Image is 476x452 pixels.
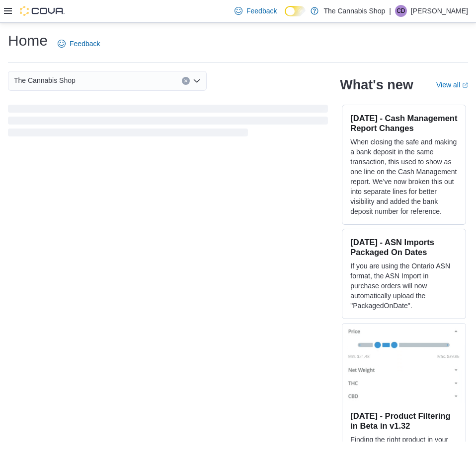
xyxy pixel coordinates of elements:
[20,6,65,16] img: Cova
[389,5,391,17] p: |
[340,77,413,93] h2: What's new
[193,77,201,85] button: Open list of options
[246,6,277,16] span: Feedback
[411,5,468,17] p: [PERSON_NAME]
[285,6,306,16] input: Dark Mode
[350,237,458,257] h3: [DATE] - ASN Imports Packaged On Dates
[350,137,458,216] p: When closing the safe and making a bank deposit in the same transaction, this used to show as one...
[8,107,328,138] span: Loading
[350,411,458,431] h3: [DATE] - Product Filtering in Beta in v1.32
[323,5,385,17] p: The Cannabis Shop
[395,5,407,17] div: Crystal Davis
[54,34,104,54] a: Feedback
[350,113,458,133] h3: [DATE] - Cash Management Report Changes
[182,77,190,85] button: Clear input
[14,74,76,86] span: The Cannabis Shop
[70,39,100,49] span: Feedback
[462,82,468,88] svg: External link
[8,31,48,51] h1: Home
[350,261,458,311] p: If you are using the Ontario ASN format, the ASN Import in purchase orders will now automatically...
[436,81,468,89] a: View allExternal link
[397,5,405,17] span: CD
[231,1,281,21] a: Feedback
